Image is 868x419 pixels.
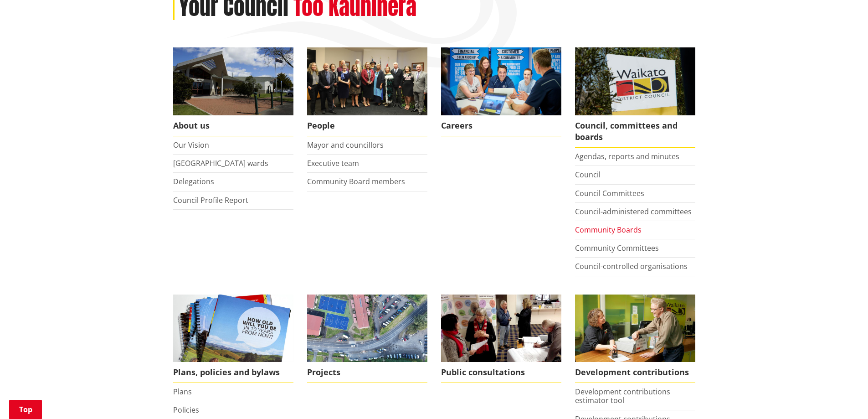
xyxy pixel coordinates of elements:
span: People [307,115,427,136]
a: Council Profile Report [173,195,248,205]
a: Council-controlled organisations [575,261,688,271]
a: Waikato-District-Council-sign Council, committees and boards [575,47,695,148]
img: public-consultations [441,295,561,362]
a: Our Vision [173,140,209,150]
span: Public consultations [441,362,561,383]
img: Office staff in meeting - Career page [441,47,561,115]
a: 2022 Council People [307,47,427,136]
span: Plans, policies and bylaws [173,362,293,383]
a: Delegations [173,176,214,186]
a: Community Board members [307,176,405,186]
a: [GEOGRAPHIC_DATA] wards [173,158,268,168]
a: Community Committees [575,243,659,253]
a: Agendas, reports and minutes [575,151,679,161]
img: WDC Building 0015 [173,47,293,115]
iframe: Messenger Launcher [826,381,859,414]
a: Council [575,170,601,180]
a: Community Boards [575,225,642,235]
a: Development contributions estimator tool [575,387,670,405]
a: Careers [441,47,561,136]
a: public-consultations Public consultations [441,295,561,383]
a: Policies [173,405,199,415]
img: 2022 Council [307,47,427,115]
a: FInd out more about fees and fines here Development contributions [575,295,695,383]
img: Long Term Plan [173,295,293,362]
span: Council, committees and boards [575,115,695,148]
a: Executive team [307,158,359,168]
a: Top [9,400,42,419]
span: Projects [307,362,427,383]
img: Fees [575,295,695,362]
span: Careers [441,115,561,136]
a: Council-administered committees [575,207,692,217]
img: DJI_0336 [307,295,427,362]
a: Council Committees [575,188,644,198]
a: Mayor and councillors [307,140,384,150]
a: Projects [307,295,427,383]
a: WDC Building 0015 About us [173,47,293,136]
span: About us [173,115,293,136]
img: Waikato-District-Council-sign [575,47,695,115]
span: Development contributions [575,362,695,383]
a: We produce a number of plans, policies and bylaws including the Long Term Plan Plans, policies an... [173,295,293,383]
a: Plans [173,387,192,397]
